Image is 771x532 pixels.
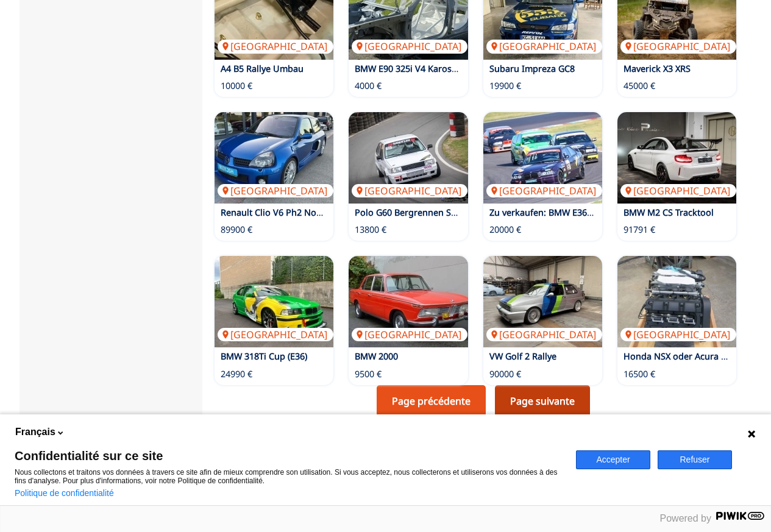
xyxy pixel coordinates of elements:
[489,80,521,92] p: 19900 €
[576,450,650,469] button: Accepter
[355,80,382,92] p: 4000 €
[624,80,655,92] p: 45000 €
[352,328,467,341] p: [GEOGRAPHIC_DATA]
[221,63,304,74] a: A4 B5 Rallye Umbau
[215,112,333,204] a: Renault Clio V6 Ph2 No.:0082[GEOGRAPHIC_DATA]
[15,488,114,498] a: Politique de confidentialité
[355,207,474,218] a: Polo G60 Bergrennen Slalom
[624,368,655,380] p: 16500 €
[377,385,486,417] a: Page précédente
[486,40,602,53] p: [GEOGRAPHIC_DATA]
[486,328,602,341] p: [GEOGRAPHIC_DATA]
[215,256,333,347] a: BMW 318Ti Cup (E36)[GEOGRAPHIC_DATA]
[218,40,333,53] p: [GEOGRAPHIC_DATA]
[617,256,736,347] img: Honda NSX oder Acura V6 3,4-Liter IMSA Camel Light Moto
[352,184,467,197] p: [GEOGRAPHIC_DATA]
[221,224,252,236] p: 89900 €
[349,112,467,204] img: Polo G60 Bergrennen Slalom
[495,385,590,417] a: Page suivante
[624,63,691,74] a: Maverick X3 XRS
[221,350,307,362] a: BMW 318Ti Cup (E36)
[221,368,252,380] p: 24990 €
[620,328,736,341] p: [GEOGRAPHIC_DATA]
[215,112,333,204] img: Renault Clio V6 Ph2 No.:0082
[221,207,341,218] a: Renault Clio V6 Ph2 No.:0082
[349,256,467,347] a: BMW 2000[GEOGRAPHIC_DATA]
[355,368,382,380] p: 9500 €
[483,256,602,347] img: VW Golf 2 Rallye
[483,112,602,204] a: Zu verkaufen: BMW E36 325i Rennfahrzeug[GEOGRAPHIC_DATA]
[660,513,712,523] span: Powered by
[355,63,528,74] a: BMW E90 325i V4 Karosserie für RCN/ NLS
[218,184,333,197] p: [GEOGRAPHIC_DATA]
[349,112,467,204] a: Polo G60 Bergrennen Slalom[GEOGRAPHIC_DATA]
[624,207,714,218] a: BMW M2 CS Tracktool
[489,350,556,362] a: VW Golf 2 Rallye
[489,368,521,380] p: 90000 €
[489,207,667,218] a: Zu verkaufen: BMW E36 325i Rennfahrzeug
[15,425,55,439] span: Français
[15,450,561,462] span: Confidentialité sur ce site
[355,350,398,362] a: BMW 2000
[617,112,736,204] img: BMW M2 CS Tracktool
[620,184,736,197] p: [GEOGRAPHIC_DATA]
[658,450,732,469] button: Refuser
[215,256,333,347] img: BMW 318Ti Cup (E36)
[489,224,521,236] p: 20000 €
[489,63,575,74] a: Subaru Impreza GC8
[15,468,561,485] p: Nous collectons et traitons vos données à travers ce site afin de mieux comprendre son utilisatio...
[483,256,602,347] a: VW Golf 2 Rallye[GEOGRAPHIC_DATA]
[624,224,655,236] p: 91791 €
[349,256,467,347] img: BMW 2000
[352,40,467,53] p: [GEOGRAPHIC_DATA]
[221,80,252,92] p: 10000 €
[355,224,386,236] p: 13800 €
[617,112,736,204] a: BMW M2 CS Tracktool[GEOGRAPHIC_DATA]
[486,184,602,197] p: [GEOGRAPHIC_DATA]
[620,40,736,53] p: [GEOGRAPHIC_DATA]
[483,112,602,204] img: Zu verkaufen: BMW E36 325i Rennfahrzeug
[617,256,736,347] a: Honda NSX oder Acura V6 3,4-Liter IMSA Camel Light Moto[GEOGRAPHIC_DATA]
[218,328,333,341] p: [GEOGRAPHIC_DATA]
